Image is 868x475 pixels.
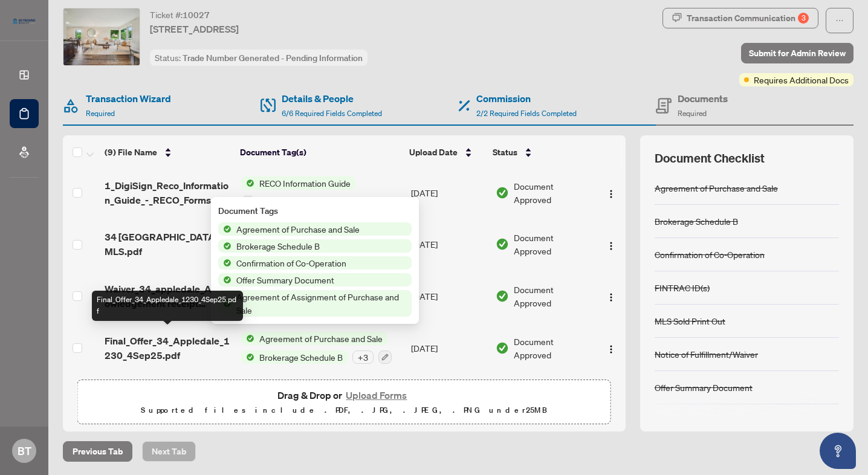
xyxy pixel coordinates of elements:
img: Status Icon [241,332,254,345]
button: Status IconAgreement of Purchase and SaleStatus IconBrokerage Schedule B+3 [241,332,392,364]
button: Logo [601,234,621,254]
span: Document Approved [514,283,591,309]
div: 3 [798,13,809,24]
span: Upload Date [409,146,458,159]
div: Status: [150,50,368,66]
td: [DATE] [406,219,490,271]
span: 2/2 Required Fields Completed [476,109,577,118]
img: Status Icon [218,239,232,253]
img: Logo [606,292,616,302]
img: Document Status [496,341,509,355]
th: (9) File Name [100,135,235,169]
img: Status Icon [241,176,254,190]
div: Agreement of Purchase and Sale [655,181,778,195]
span: Document Approved [514,179,591,206]
span: Requires Additional Docs [754,73,849,86]
span: Agreement of Assignment of Purchase and Sale [232,290,412,317]
img: IMG-W12360375_1.jpg [63,8,140,65]
div: Confirmation of Co-Operation [655,248,765,261]
button: Open asap [820,433,856,469]
span: ellipsis [835,16,844,25]
button: Logo [601,183,621,202]
th: Status [488,135,592,169]
img: Document Status [496,186,509,199]
span: 10027 [183,10,210,21]
img: Document Status [496,289,509,303]
span: Drag & Drop orUpload FormsSupported files include .PDF, .JPG, .JPEG, .PNG under25MB [78,380,611,425]
span: 1_DigiSign_Reco_Information_Guide_-_RECO_Forms.pdf [105,178,231,207]
span: Brokerage Schedule B [254,351,348,364]
img: Status Icon [218,273,232,286]
td: [DATE] [406,270,490,322]
img: Status Icon [218,256,232,270]
button: Upload Forms [342,387,410,403]
span: Brokerage Schedule B [232,239,325,253]
div: Notice of Fulfillment/Waiver [655,347,758,361]
span: Drag & Drop or [277,387,410,403]
img: Document Status [496,237,509,251]
button: Logo [601,286,621,306]
h4: Transaction Wizard [86,91,171,106]
th: Upload Date [404,135,488,169]
span: Confirmation of Co-Operation [232,256,351,270]
th: Document Tag(s) [235,135,404,169]
div: Ticket #: [150,8,210,22]
div: MLS Sold Print Out [655,314,725,328]
span: Document Checklist [655,150,765,167]
img: logo [10,15,39,27]
button: Previous Tab [63,441,132,462]
span: Required [678,109,707,118]
h4: Commission [476,91,577,106]
span: (9) File Name [105,146,157,159]
div: Brokerage Schedule B [655,215,738,228]
span: Document Approved [514,335,591,361]
div: Transaction Communication [687,8,809,28]
span: 6/6 Required Fields Completed [282,109,382,118]
span: Agreement of Purchase and Sale [232,222,364,236]
span: RECO Information Guide [254,176,355,190]
span: Offer Summary Document [232,273,339,286]
p: Supported files include .PDF, .JPG, .JPEG, .PNG under 25 MB [85,403,603,418]
button: Next Tab [142,441,196,462]
button: Submit for Admin Review [741,43,853,63]
span: Status [493,146,517,159]
div: Document Tags [218,204,412,218]
button: Status IconRECO Information Guide [241,176,355,209]
div: Offer Summary Document [655,381,753,394]
span: Trade Number Generated - Pending Information [183,53,363,63]
span: Agreement of Purchase and Sale [254,332,387,345]
img: Logo [606,189,616,199]
td: [DATE] [406,322,490,374]
h4: Documents [678,91,728,106]
span: Waiver_34_appledale_Acknowledgement receipt [DATE].pdf [105,282,231,311]
button: Transaction Communication3 [662,8,818,28]
img: Logo [606,241,616,251]
span: Required [86,109,115,118]
span: [STREET_ADDRESS] [150,22,239,36]
span: BT [18,442,31,459]
img: Status Icon [241,351,254,364]
div: FINTRAC ID(s) [655,281,710,294]
img: Logo [606,344,616,354]
span: Final_Offer_34_Appledale_1230_4Sep25.pdf [105,334,231,363]
span: Previous Tab [73,442,123,461]
h4: Details & People [282,91,382,106]
span: Document Approved [514,231,591,257]
button: Logo [601,338,621,358]
td: [DATE] [406,167,490,219]
span: Submit for Admin Review [749,44,846,63]
div: + 3 [352,351,374,364]
img: Status Icon [218,222,232,236]
div: Final_Offer_34_Appledale_1230_4Sep25.pdf [92,291,243,321]
span: 34 [GEOGRAPHIC_DATA] - MLS.pdf [105,230,231,259]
